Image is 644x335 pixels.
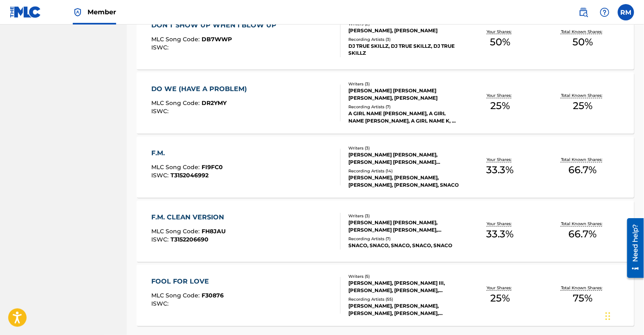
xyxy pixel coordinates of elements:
[348,87,459,102] div: [PERSON_NAME] [PERSON_NAME] [PERSON_NAME], [PERSON_NAME]
[618,4,634,20] div: User Menu
[88,7,116,17] span: Member
[348,274,459,280] div: Writers ( 5 )
[573,291,592,306] span: 75 %
[348,110,459,125] div: A GIRL NAME [PERSON_NAME], A GIRL NAME [PERSON_NAME], A GIRL NAME K, A GIRL NAME K, A GIRL NAME K
[348,42,459,57] div: DJ TRUE SKILLZ, DJ TRUE SKILLZ, DJ TRUE SKILLZ
[171,172,209,179] span: T3152046992
[579,7,588,17] img: search
[561,29,605,35] p: Total Known Shares:
[73,7,83,17] img: Top Rightsholder
[152,236,171,243] span: ISWC :
[152,164,202,171] span: MLC Song Code :
[152,108,171,115] span: ISWC :
[487,157,514,163] p: Your Shares:
[152,213,229,223] div: F.M. CLEAN VERSION
[561,285,605,291] p: Total Known Shares:
[152,300,171,308] span: ISWC :
[597,4,613,20] div: Help
[152,172,171,179] span: ISWC :
[152,44,171,51] span: ISWC :
[348,213,459,219] div: Writers ( 3 )
[487,285,514,291] p: Your Shares:
[487,93,514,99] p: Your Shares:
[621,215,644,281] iframe: Resource Center
[603,296,644,335] iframe: Chat Widget
[600,7,610,17] img: help
[348,27,459,34] div: [PERSON_NAME], [PERSON_NAME]
[348,152,459,166] div: [PERSON_NAME] [PERSON_NAME], [PERSON_NAME] [PERSON_NAME] [PERSON_NAME]
[573,99,592,114] span: 25 %
[202,36,232,43] span: DB7WWP
[490,99,510,114] span: 25 %
[348,145,459,152] div: Writers ( 3 )
[561,221,605,227] p: Total Known Shares:
[10,6,41,18] img: MLC Logo
[490,35,510,49] span: 50 %
[137,72,634,134] a: DO WE (HAVE A PROBLEM)MLC Song Code:DR2YMYISWC:Writers (3)[PERSON_NAME] [PERSON_NAME] [PERSON_NAM...
[348,242,459,250] div: SNACO, SNACO, SNACO, SNACO, SNACO
[152,100,202,107] span: MLC Song Code :
[171,236,209,243] span: T3152206690
[137,201,634,262] a: F.M. CLEAN VERSIONMLC Song Code:FH8JAUISWC:T3152206690Writers (3)[PERSON_NAME] [PERSON_NAME], [PE...
[572,35,593,49] span: 50 %
[137,8,634,69] a: DON'T SHOW UP WHEN I BLOW UPMLC Song Code:DB7WWPISWC:Writers (2)[PERSON_NAME], [PERSON_NAME]Recor...
[202,228,226,235] span: FH8JAU
[348,168,459,174] div: Recording Artists ( 14 )
[487,227,514,242] span: 33.3 %
[152,292,202,299] span: MLC Song Code :
[348,236,459,242] div: Recording Artists ( 7 )
[137,136,634,198] a: F.M.MLC Song Code:FI9FC0ISWC:T3152046992Writers (3)[PERSON_NAME] [PERSON_NAME], [PERSON_NAME] [PE...
[348,297,459,303] div: Recording Artists ( 55 )
[152,228,202,235] span: MLC Song Code :
[561,157,605,163] p: Total Known Shares:
[606,304,610,328] div: Drag
[152,149,223,159] div: F.M.
[348,36,459,42] div: Recording Artists ( 3 )
[152,36,202,43] span: MLC Song Code :
[152,20,281,30] div: DON'T SHOW UP WHEN I BLOW UP
[487,29,514,35] p: Your Shares:
[202,292,224,299] span: F30876
[348,219,459,234] div: [PERSON_NAME] [PERSON_NAME], [PERSON_NAME] [PERSON_NAME], [PERSON_NAME]
[487,163,514,178] span: 33.3 %
[348,174,459,189] div: [PERSON_NAME], [PERSON_NAME], [PERSON_NAME], [PERSON_NAME], SNACO
[561,93,605,99] p: Total Known Shares:
[575,4,592,20] a: Public Search
[348,303,459,317] div: [PERSON_NAME], [PERSON_NAME], [PERSON_NAME], [PERSON_NAME], [PERSON_NAME]
[348,81,459,87] div: Writers ( 3 )
[569,227,597,242] span: 66.7 %
[152,85,251,94] div: DO WE (HAVE A PROBLEM)
[202,164,223,171] span: FI9FC0
[152,277,224,287] div: FOOL FOR LOVE
[348,280,459,295] div: [PERSON_NAME], [PERSON_NAME] III, [PERSON_NAME], [PERSON_NAME], [PERSON_NAME]
[348,104,459,110] div: Recording Artists ( 7 )
[137,265,634,326] a: FOOL FOR LOVEMLC Song Code:F30876ISWC:Writers (5)[PERSON_NAME], [PERSON_NAME] III, [PERSON_NAME],...
[487,221,514,227] p: Your Shares:
[202,100,227,107] span: DR2YMY
[490,291,510,306] span: 25 %
[569,163,597,178] span: 66.7 %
